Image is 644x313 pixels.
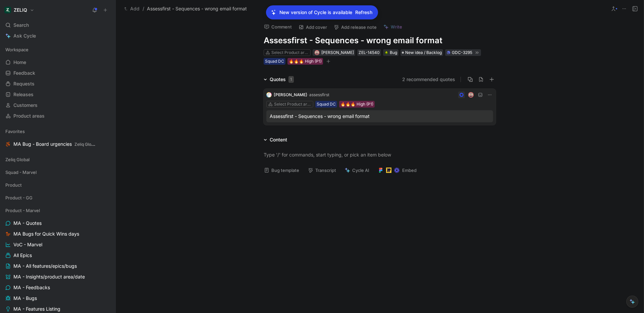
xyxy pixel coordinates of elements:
h1: ZELIQ [14,7,27,13]
a: Releases [3,89,113,100]
img: avatar [315,51,319,55]
a: MA - Feedbacks [3,283,113,293]
div: Product [3,180,113,190]
button: Add release note [331,22,380,32]
a: Customers [3,100,113,110]
span: New idea / Backlog [405,49,442,56]
span: Product - Marvel [5,207,40,214]
div: Squad DC [317,101,336,108]
span: [PERSON_NAME] [321,50,354,55]
span: MA - All features/epics/bugs [13,263,77,269]
span: Search [13,21,29,29]
a: MA Bugs for Quick Wins days [3,229,113,239]
span: VoC - Marvel [13,241,42,248]
button: Cycle AI [342,166,372,175]
div: Quotes1 [261,75,297,83]
div: 🔥🔥🔥 High (P1) [289,58,322,65]
span: MA - Features Listing [13,306,60,312]
span: Refresh [355,8,372,16]
button: Add cover [296,22,330,32]
span: Write [391,24,402,30]
a: MA Bug - Board urgenciesZeliq Global [3,139,113,149]
button: Transcript [305,166,339,175]
a: MA - Insights/product area/date [3,272,113,282]
div: GDC-3295 [452,49,472,56]
a: MA - Bugs [3,293,113,303]
span: MA Bugs for Quick Wins days [13,231,79,237]
div: 🪲Bug [383,49,398,56]
div: Content [261,136,290,144]
span: Squad - Marvel [5,169,37,176]
h1: Assessfirst - Sequences - wrong email format [264,35,496,46]
button: Bug template [261,166,302,175]
div: Search [3,20,113,30]
img: avatar [469,93,473,97]
div: 🔥🔥🔥 High (P1) [340,101,373,108]
button: 2 recommended quotes [402,75,455,83]
span: · assessfirst [307,92,329,97]
div: Zeliq Global [3,154,113,167]
div: Squad DC [265,58,284,65]
span: Favorites [5,128,25,135]
div: Quotes [270,75,294,83]
div: Workspace [3,45,113,55]
img: ZELIQ [4,7,11,13]
span: Releases [13,91,34,98]
button: Comment [261,22,295,32]
a: Ask Cycle [3,31,113,41]
span: MA - Feedbacks [13,284,50,291]
div: Product - GG [3,193,113,203]
p: New version of Cycle is available [279,8,352,16]
span: MA - Insights/product area/date [13,273,85,280]
div: Select Product area [271,49,309,56]
span: All Epics [13,252,32,259]
div: Bug [384,49,397,56]
div: New idea / Backlog [400,49,443,56]
a: MA - All features/epics/bugs [3,261,113,271]
span: Product areas [13,113,45,119]
span: / [143,5,144,13]
span: Zeliq Global [74,142,97,147]
button: ZELIQZELIQ [3,5,36,15]
span: Home [13,59,26,66]
button: Write [380,22,405,32]
span: [PERSON_NAME] [274,92,307,97]
span: Workspace [5,46,29,53]
div: Select Product area [274,101,312,108]
a: All Epics [3,250,113,260]
div: Favorites [3,126,113,136]
span: Ask Cycle [13,32,36,40]
a: Feedback [3,68,113,78]
span: Product - GG [5,194,33,201]
button: Add [122,5,141,13]
div: Product - Marvel [3,205,113,215]
img: 🪲 [384,51,388,55]
span: Customers [13,102,38,109]
div: ZEL-14540 [359,49,380,56]
div: Squad - Marvel [3,167,113,177]
div: 1 [288,76,294,83]
span: Assessfirst - Sequences - wrong email format [147,5,247,13]
div: Content [270,136,287,144]
a: MA - Quotes [3,218,113,228]
button: Embed [375,166,420,175]
span: MA - Quotes [13,220,42,227]
a: Requests [3,79,113,89]
a: VoC - Marvel [3,240,113,250]
span: Requests [13,80,35,87]
div: Squad - Marvel [3,167,113,179]
img: logo [266,92,272,98]
a: Product areas [3,111,113,121]
a: Home [3,57,113,67]
span: MA Bug - Board urgencies [13,141,96,148]
div: Product [3,180,113,192]
div: Zeliq Global [3,154,113,165]
div: Product - GG [3,193,113,205]
button: Refresh [355,8,373,17]
span: Feedback [13,70,35,76]
span: Product [5,182,22,188]
span: MA - Bugs [13,295,37,302]
span: Zeliq Global [5,156,30,163]
div: Assessfirst - Sequences - wrong email format [270,112,490,120]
